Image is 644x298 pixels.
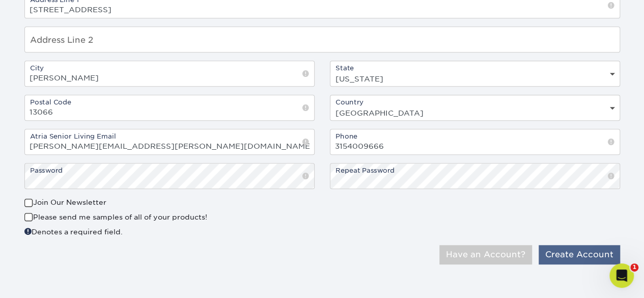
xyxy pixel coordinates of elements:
iframe: Intercom live chat [609,263,634,288]
label: Please send me samples of all of your products! [24,212,207,222]
iframe: reCAPTCHA [465,197,602,232]
span: 1 [630,263,638,272]
button: Have an Account? [439,245,532,264]
div: Denotes a required field. [24,226,315,237]
button: Create Account [539,245,620,264]
label: Join Our Newsletter [24,197,106,207]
